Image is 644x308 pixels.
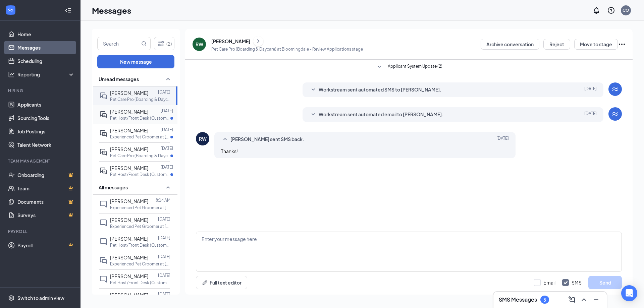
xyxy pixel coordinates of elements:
p: [DATE] [161,145,173,151]
p: [DATE] [158,254,170,259]
svg: ComposeMessage [568,296,576,304]
a: Scheduling [17,54,75,68]
div: RW [196,41,203,48]
span: [PERSON_NAME] [110,109,148,115]
svg: ActiveDoubleChat [99,111,107,119]
svg: Pen [202,279,208,286]
a: Job Postings [17,125,75,138]
button: New message [97,55,174,68]
svg: Filter [157,40,165,48]
div: Payroll [8,229,73,234]
a: Sourcing Tools [17,111,75,125]
h3: SMS Messages [499,296,537,303]
svg: ChevronUp [580,296,588,304]
svg: ChatInactive [99,238,107,246]
button: Minimize [591,294,601,305]
svg: ActiveDoubleChat [99,167,107,175]
span: [DATE] [584,111,597,119]
a: OnboardingCrown [17,168,75,182]
a: Applicants [17,98,75,111]
span: Workstream sent automated email to [PERSON_NAME]. [319,111,443,119]
svg: Minimize [592,296,600,304]
svg: Notifications [592,6,600,14]
svg: ChevronRight [255,37,262,45]
svg: Analysis [8,71,15,78]
svg: Ellipses [618,40,626,48]
a: DocumentsCrown [17,195,75,208]
span: [PERSON_NAME] [110,90,148,96]
div: RW [199,135,207,142]
span: [PERSON_NAME] [110,292,148,298]
span: [DATE] [496,135,509,143]
svg: ActiveDoubleChat [99,148,107,156]
svg: MagnifyingGlass [141,41,147,46]
span: [PERSON_NAME] [110,236,148,242]
button: Reject [543,39,570,50]
svg: ChatInactive [99,275,107,283]
p: Pet Host/Front Desk (Customer Service) at [GEOGRAPHIC_DATA] [110,172,170,177]
div: Reporting [17,71,75,78]
p: Pet Host/Front Desk (Customer Service) at [GEOGRAPHIC_DATA] [110,242,170,248]
div: Team Management [8,158,73,164]
span: [PERSON_NAME] [110,127,148,133]
a: Home [17,27,75,41]
svg: WorkstreamLogo [611,85,619,93]
span: Unread messages [99,76,139,82]
button: Send [588,276,622,289]
button: Move to stage [574,39,618,50]
div: Open Intercom Messenger [621,285,637,301]
input: Search [98,37,140,50]
p: [DATE] [158,216,170,222]
span: [PERSON_NAME] [110,273,148,279]
p: Experienced Pet Groomer at [GEOGRAPHIC_DATA] [110,205,170,210]
span: [PERSON_NAME] [110,254,148,260]
svg: SmallChevronUp [164,183,172,191]
p: 8:14 AM [156,197,170,203]
svg: SmallChevronUp [164,75,172,83]
div: 5 [543,297,546,303]
button: Full text editorPen [196,276,247,289]
svg: DoubleChat [99,256,107,264]
a: Messages [17,41,75,54]
svg: SmallChevronDown [309,86,317,94]
p: Pet Host/Front Desk (Customer Service) at [GEOGRAPHIC_DATA] [110,280,170,286]
p: Experienced Pet Groomer at [GEOGRAPHIC_DATA] [110,224,170,229]
p: [DATE] [161,127,173,132]
a: PayrollCrown [17,239,75,252]
p: Pet Care Pro (Boarding & Daycare) at Bloomingdale - Review Applications stage [211,46,363,52]
a: SurveysCrown [17,208,75,222]
svg: WorkstreamLogo [7,7,14,13]
span: [PERSON_NAME] [110,165,148,171]
svg: ChatInactive [99,219,107,227]
div: Hiring [8,88,73,94]
p: [DATE] [158,272,170,278]
p: Experienced Pet Groomer at [GEOGRAPHIC_DATA] [110,134,170,140]
svg: QuestionInfo [607,6,615,14]
span: Thanks! [221,148,238,154]
span: [PERSON_NAME] [110,217,148,223]
span: [PERSON_NAME] [110,198,148,204]
p: [DATE] [161,108,173,114]
div: [PERSON_NAME] [211,38,250,45]
h1: Messages [92,5,131,16]
svg: ActiveDoubleChat [99,129,107,137]
div: Switch to admin view [17,295,64,301]
p: [DATE] [158,291,170,297]
button: ChevronUp [579,294,589,305]
button: ChevronRight [253,36,263,46]
svg: SmallChevronUp [221,135,229,143]
span: All messages [99,184,128,191]
svg: ChatInactive [99,294,107,302]
p: Pet Host/Front Desk (Customer Service) at [GEOGRAPHIC_DATA] [110,115,170,121]
svg: WorkstreamLogo [611,110,619,118]
svg: ChatInactive [99,200,107,208]
a: TeamCrown [17,182,75,195]
p: Pet Care Pro (Boarding & Daycare) at [GEOGRAPHIC_DATA] [110,153,170,159]
span: [DATE] [584,86,597,94]
span: [PERSON_NAME] [110,146,148,152]
p: [DATE] [158,235,170,241]
svg: Settings [8,295,15,301]
p: [DATE] [158,89,170,95]
p: Pet Care Pro (Boarding & Daycare) at [GEOGRAPHIC_DATA] [110,97,170,102]
button: Archive conversation [481,39,539,50]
